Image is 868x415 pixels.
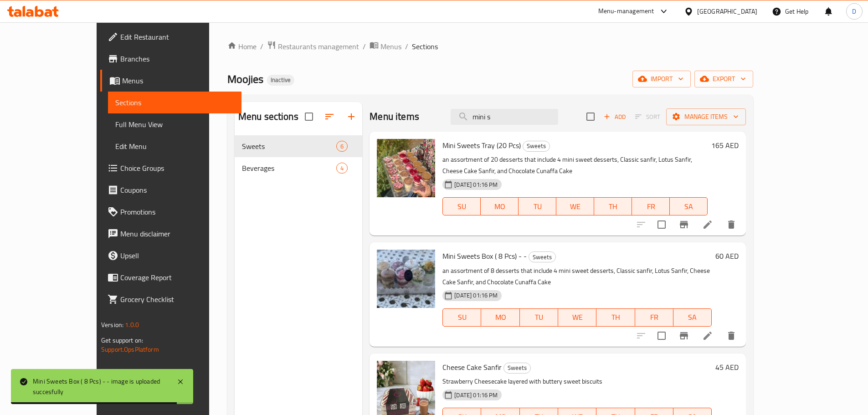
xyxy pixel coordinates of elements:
[600,110,629,124] button: Add
[442,376,712,387] p: Strawberry Cheesecake layered with buttery sweet biscuits
[702,73,746,85] span: export
[447,200,477,213] span: SU
[412,41,438,52] span: Sections
[377,139,435,197] img: Mini Sweets Tray (20 Pcs)
[108,135,241,157] a: Edit Menu
[120,163,234,174] span: Choice Groups
[278,41,359,52] span: Restaurants management
[235,135,363,157] div: Sweets6
[120,53,234,64] span: Branches
[380,41,401,52] span: Menus
[560,200,591,213] span: WE
[267,41,359,52] a: Restaurants management
[451,291,501,300] span: [DATE] 01:16 PM
[504,363,530,373] span: Sweets
[267,76,294,84] span: Inactive
[101,334,143,346] span: Get support on:
[451,391,501,400] span: [DATE] 01:16 PM
[451,180,501,189] span: [DATE] 01:16 PM
[108,92,241,113] a: Sections
[442,197,481,215] button: SU
[377,250,435,308] img: Mini Sweets Box ( 8 Pcs) - -
[101,319,123,331] span: Version:
[598,6,654,17] div: Menu-management
[600,311,631,324] span: TH
[370,41,401,52] a: Menus
[519,197,556,215] button: TU
[100,245,241,266] a: Upsell
[673,325,695,347] button: Branch-specific-item
[581,107,600,126] span: Select section
[442,360,502,374] span: Cheese Cake Sanfir
[677,311,708,324] span: SA
[227,41,753,52] nav: breadcrumb
[629,110,666,124] span: Select section first
[697,6,757,16] div: [GEOGRAPHIC_DATA]
[442,265,712,288] p: an assortment of 8 desserts that include 4 mini sweet desserts, Classic sanfir, Lotus Sanfir, Che...
[670,197,708,215] button: SA
[632,71,691,87] button: import
[318,106,340,128] span: Sort sections
[120,272,234,283] span: Coverage Report
[299,107,318,126] span: Select all sections
[100,266,241,288] a: Coverage Report
[370,110,419,123] h2: Menu items
[267,75,294,86] div: Inactive
[594,197,632,215] button: TH
[715,250,739,262] h6: 60 AED
[598,200,628,213] span: TH
[337,164,347,173] span: 4
[235,157,363,179] div: Beverages4
[242,163,336,174] span: Beverages
[33,376,168,397] div: Mini Sweets Box ( 8 Pcs) - - image is uploaded succesfully
[639,311,670,324] span: FR
[673,200,704,213] span: SA
[336,163,348,174] div: items
[100,223,241,245] a: Menu disclaimer
[602,112,627,122] span: Add
[120,184,234,195] span: Coupons
[673,308,712,327] button: SA
[115,119,234,130] span: Full Menu View
[523,141,550,152] div: Sweets
[720,325,742,347] button: delete
[227,69,263,89] span: Moojies
[484,200,515,213] span: MO
[100,48,241,70] a: Branches
[100,179,241,201] a: Coupons
[336,141,348,152] div: items
[337,142,347,151] span: 6
[363,41,366,52] li: /
[715,361,739,374] h6: 45 AED
[451,109,558,125] input: search
[702,330,713,341] a: Edit menu item
[115,141,234,152] span: Edit Menu
[485,311,516,324] span: MO
[632,197,670,215] button: FR
[100,201,241,223] a: Promotions
[260,41,263,52] li: /
[600,110,629,124] span: Add item
[340,106,362,128] button: Add section
[120,250,234,261] span: Upsell
[235,132,363,183] nav: Menu sections
[100,157,241,179] a: Choice Groups
[242,141,336,152] span: Sweets
[652,326,671,345] span: Select to update
[503,363,531,374] div: Sweets
[852,6,856,16] span: D
[562,311,593,324] span: WE
[447,311,478,324] span: SU
[640,73,683,85] span: import
[702,219,713,230] a: Edit menu item
[442,138,521,152] span: Mini Sweets Tray (20 Pcs)
[115,97,234,108] span: Sections
[529,251,556,262] div: Sweets
[100,70,241,92] a: Menus
[523,141,550,151] span: Sweets
[529,252,555,262] span: Sweets
[125,319,139,331] span: 1.0.0
[108,113,241,135] a: Full Menu View
[120,294,234,305] span: Grocery Checklist
[238,110,298,123] h2: Menu sections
